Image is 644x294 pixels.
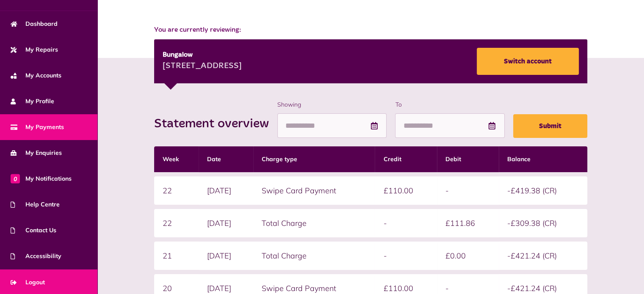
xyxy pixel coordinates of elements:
button: Submit [513,114,587,138]
span: My Payments [11,123,64,132]
td: -£309.38 (CR) [499,209,587,237]
td: [DATE] [199,242,253,270]
span: My Enquiries [11,148,62,157]
th: Date [199,146,253,172]
span: Contact Us [11,226,56,235]
span: Accessibility [11,252,61,261]
td: Total Charge [253,209,375,237]
td: £0.00 [437,242,499,270]
span: You are currently reviewing: [154,25,587,35]
td: - [375,242,437,270]
h2: Statement overview [154,116,277,132]
td: [DATE] [199,209,253,237]
td: Swipe Card Payment [253,176,375,205]
th: Credit [375,146,437,172]
td: 21 [154,242,199,270]
span: Help Centre [11,200,60,209]
span: My Notifications [11,174,72,183]
td: £110.00 [375,176,437,205]
a: Switch account [477,48,579,75]
span: My Profile [11,97,54,106]
div: Bungalow [163,50,242,60]
span: Logout [11,278,45,287]
td: 22 [154,209,199,237]
td: Total Charge [253,242,375,270]
div: [STREET_ADDRESS] [163,60,242,73]
td: -£421.24 (CR) [499,242,587,270]
span: 0 [11,174,20,183]
span: Dashboard [11,19,58,28]
td: - [437,176,499,205]
label: To [395,100,504,109]
td: - [375,209,437,237]
td: £111.86 [437,209,499,237]
th: Charge type [253,146,375,172]
th: Debit [437,146,499,172]
th: Balance [499,146,587,172]
span: My Accounts [11,71,61,80]
label: Showing [277,100,387,109]
td: -£419.38 (CR) [499,176,587,205]
td: [DATE] [199,176,253,205]
th: Week [154,146,199,172]
span: My Repairs [11,45,58,54]
td: 22 [154,176,199,205]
